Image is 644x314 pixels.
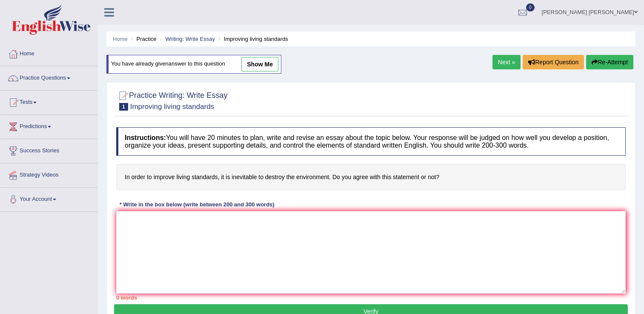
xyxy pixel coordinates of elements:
[0,163,97,185] a: Strategy Videos
[116,89,227,111] h2: Practice Writing: Write Essay
[113,36,128,42] a: Home
[0,91,97,112] a: Tests
[0,115,97,136] a: Predictions
[0,188,97,209] a: Your Account
[492,55,521,69] a: Next »
[116,127,626,156] h4: You will have 20 minutes to plan, write and revise an essay about the topic below. Your response ...
[165,36,215,42] a: Writing: Write Essay
[0,139,97,160] a: Success Stories
[217,35,288,43] li: Improving living standards
[586,55,633,69] button: Re-Attempt
[129,35,156,43] li: Practice
[526,3,535,11] span: 0
[125,134,166,141] b: Instructions:
[119,103,128,111] span: 1
[116,201,278,209] div: * Write in the box below (write between 200 and 300 words)
[241,57,278,71] a: show me
[106,55,281,74] div: You have already given answer to this question
[130,103,214,111] small: Improving living standards
[523,55,584,69] button: Report Question
[116,294,626,302] div: 0 words
[0,42,97,63] a: Home
[0,66,97,88] a: Practice Questions
[116,164,626,190] h4: In order to improve living standards, it is inevitable to destroy the environment. Do you agree w...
